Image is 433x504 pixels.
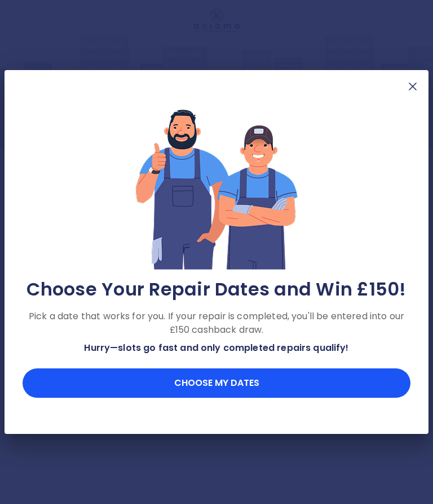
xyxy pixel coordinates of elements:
img: Lottery [135,106,298,271]
button: Choose my dates [23,368,410,398]
h2: Choose Your Repair Dates and Win £150! [23,278,410,301]
img: X Mark [406,80,419,93]
p: Hurry—slots go fast and only completed repairs qualify! [23,341,410,355]
p: Pick a date that works for you. If your repair is completed, you'll be entered into our £150 cash... [23,310,410,337]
